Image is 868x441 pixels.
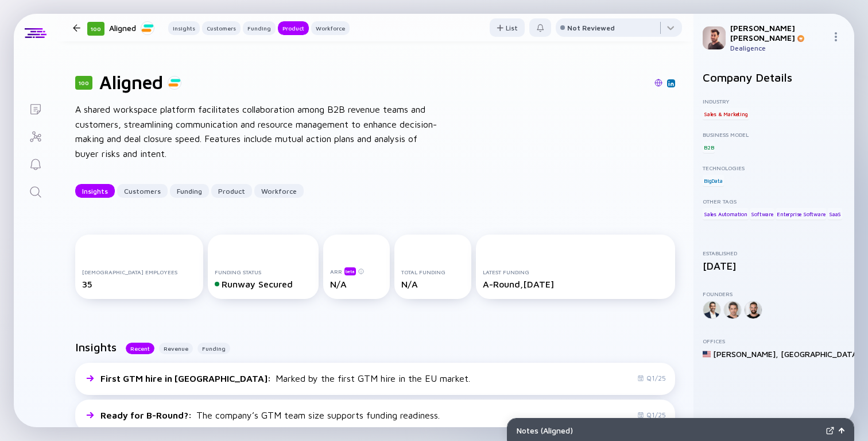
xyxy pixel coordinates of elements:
div: Founders [703,290,845,297]
div: Dealigence [730,44,827,52]
div: SaaS [828,208,842,220]
div: The company’s GTM team size supports funding readiness. [100,410,440,420]
div: A shared workspace platform facilitates collaboration among B2B revenue teams and customers, stre... [75,102,443,161]
div: Insights [75,182,115,200]
img: Expand Notes [826,427,834,435]
button: Product [278,21,309,35]
div: Software [750,208,774,220]
div: N/A [330,279,383,289]
button: Revenue [159,343,193,354]
button: Recent [126,343,154,354]
div: [DATE] [703,260,845,272]
div: A-Round, [DATE] [483,279,668,289]
a: Reminders [14,149,57,177]
div: Not Reviewed [567,24,615,32]
button: Product [211,184,252,198]
div: Workforce [311,22,350,34]
div: Funding [170,182,209,200]
div: Insights [168,22,200,34]
div: Total Funding [401,269,464,275]
div: [PERSON_NAME] , [713,349,778,359]
a: Lists [14,94,57,122]
div: Other Tags [703,198,845,205]
a: Investor Map [14,122,57,149]
button: Funding [170,184,209,198]
div: Q1/25 [637,411,666,419]
div: 100 [87,22,104,36]
button: Customers [202,21,241,35]
button: Insights [168,21,200,35]
button: Customers [117,184,168,198]
div: Industry [703,98,845,105]
a: Search [14,177,57,205]
div: Technologies [703,164,845,171]
div: Sales Automation [703,208,749,220]
div: beta [344,267,356,275]
button: Funding [243,21,276,35]
div: [DEMOGRAPHIC_DATA] Employees [82,269,196,275]
img: Open Notes [839,428,844,434]
img: Gil Profile Picture [703,26,726,49]
div: Q1/25 [637,374,666,382]
div: Business Model [703,131,845,138]
div: Enterprise Software [776,208,826,220]
h1: Aligned [99,71,163,93]
div: Product [278,22,309,34]
div: Latest Funding [483,269,668,275]
div: Marked by the first GTM hire in the EU market. [100,373,470,384]
div: Customers [202,22,241,34]
div: B2B [703,141,715,153]
div: Customers [117,182,168,200]
div: 100 [75,76,92,90]
h2: Insights [75,340,117,354]
div: BigData [703,175,724,186]
div: Runway Secured [215,279,312,289]
div: Funding [243,22,276,34]
img: Aligned Website [654,79,662,87]
div: [GEOGRAPHIC_DATA] [781,349,860,359]
h2: Company Details [703,71,845,84]
img: United States Flag [703,350,711,358]
div: 35 [82,279,196,289]
button: List [490,18,525,37]
div: Sales & Marketing [703,108,749,120]
div: Funding Status [215,269,312,275]
div: Notes ( Aligned ) [517,425,821,435]
div: List [490,19,525,37]
div: Workforce [254,182,304,200]
img: Menu [831,32,840,41]
div: Product [211,182,252,200]
div: [PERSON_NAME] [PERSON_NAME] [730,23,827,43]
div: N/A [401,279,464,289]
button: Funding [197,343,230,354]
button: Workforce [254,184,304,198]
button: Insights [75,184,115,198]
button: Workforce [311,21,350,35]
div: Offices [703,338,845,344]
div: Established [703,250,845,256]
div: Aligned [109,21,154,35]
span: Ready for B-Round? : [100,410,194,420]
div: ARR [330,267,383,275]
img: Aligned Linkedin Page [668,80,674,86]
span: First GTM hire in [GEOGRAPHIC_DATA] : [100,373,273,384]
